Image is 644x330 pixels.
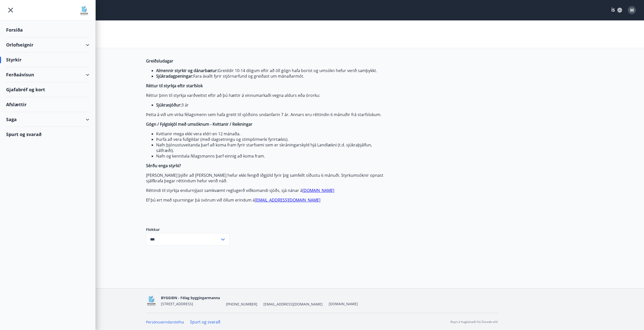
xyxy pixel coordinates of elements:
[6,52,89,67] div: Styrkir
[630,7,634,13] span: M
[190,319,220,325] a: Spurt og svarað
[6,67,89,82] div: Ferðaávísun
[156,68,385,73] li: Greiddir 10-14 dögum eftir að öll gögn hafa borist og umsókn hefur verið samþykkt.
[146,227,230,232] label: Flokkur
[156,131,385,137] li: Kvittanir mega ekki vera eldri en 12 mánaða.
[146,83,203,89] strong: Réttur til styrkja eftir starfslok
[146,58,173,64] strong: Greiðsludagar
[6,127,89,142] div: Spurt og svarað
[146,93,385,98] p: Réttur þinn til styrkja varðveitist eftir að þú hættir á vinnumarkaði vegna aldurs eða örorku:
[263,302,323,307] span: [EMAIL_ADDRESS][DOMAIN_NAME]
[6,6,15,15] button: menu
[156,68,218,73] strong: Almennir styrkir og dánarbætur:
[255,197,320,203] a: [EMAIL_ADDRESS][DOMAIN_NAME]
[626,4,638,16] button: M
[226,302,257,307] span: [PHONE_NUMBER]
[161,301,193,306] span: [STREET_ADDRESS]
[146,188,385,193] p: Réttindi til styrkja endurnýjast samkvæmt reglugerð viðkomandi sjóðs, sjá nánar á
[79,6,89,16] img: union_logo
[156,153,385,159] li: Nafn og kennitala félagsmanns þarf einnig að koma fram.
[156,73,193,79] strong: Sjúkradagpeningar:
[161,295,220,300] span: BYGGIÐN - Félag byggingarmanna
[6,37,89,52] div: Orlofseignir
[6,82,89,97] div: Gjafabréf og kort
[6,112,89,127] div: Saga
[146,121,253,127] strong: Gögn / Fylgiskjöl með umsóknum - Kvittanir / Reikningar
[156,142,385,153] li: Nafn þjónustuveitanda þarf að koma fram fyrir starfsemi sem er skráningarskyld hjá Landlækni (t.d...
[6,23,89,37] div: Forsíða
[156,137,385,142] li: Þurfa að vera fullgildar (með dagsetningu og stimpli/merki fyrirtækis).
[329,301,358,306] a: [DOMAIN_NAME]
[156,73,385,79] li: Fara ávallt fyrir stjórnarfund og greiðast um mánaðarmót.
[450,320,498,324] p: Keyrt á hugbúnaði frá Dorado ehf.
[156,102,385,108] li: 3 ár
[302,188,334,193] a: [DOMAIN_NAME]
[6,97,89,112] div: Afslættir
[146,197,385,203] p: Ef þú ert með spurningar þá svörum við öllum erindum á
[146,163,181,168] strong: Sérðu enga styrki?
[146,295,157,306] img: BKlGVmlTW1Qrz68WFGMFQUcXHWdQd7yePWMkvn3i.png
[156,102,181,108] strong: Sjúkrasjóður:
[609,6,625,15] button: ÍS
[146,112,385,117] p: Þetta á við um virka félagsmenn sem hafa greitt til sjóðsins undanfarin 7 ár. Annars eru réttindi...
[146,172,385,184] p: [PERSON_NAME] þýðir að [PERSON_NAME] hefur ekki fengið iðgjöld fyrir þig samfellt síðustu 6 mánuð...
[146,320,184,324] a: Persónuverndarstefna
